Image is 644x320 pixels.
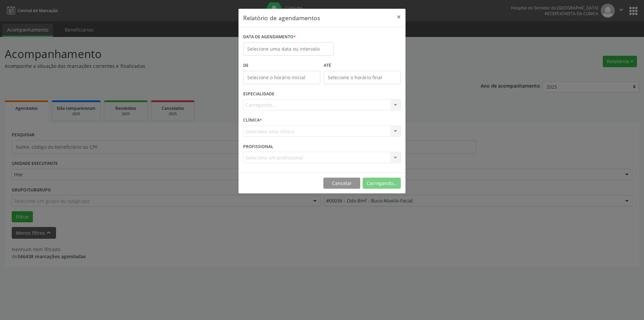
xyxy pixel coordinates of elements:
[243,71,320,84] input: Selecione o horário inicial
[243,115,262,126] label: CLÍNICA
[324,71,401,84] input: Selecione o horário final
[392,9,406,25] button: Close
[243,42,334,56] input: Selecione uma data ou intervalo
[243,89,274,99] label: ESPECIALIDADE
[243,32,296,42] label: DATA DE AGENDAMENTO
[243,13,320,22] h5: Relatório de agendamentos
[243,60,320,71] label: De
[363,178,401,189] button: Carregando...
[324,60,401,71] label: ATÉ
[243,141,273,152] label: PROFISSIONAL
[323,178,360,189] button: Cancelar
